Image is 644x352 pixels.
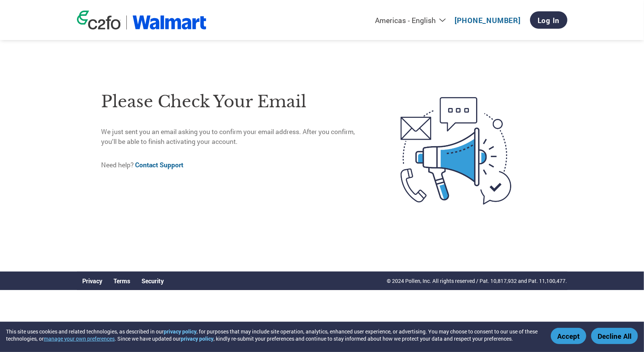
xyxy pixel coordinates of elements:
div: This site uses cookies and related technologies, as described in our , for purposes that may incl... [6,328,540,342]
a: Security [142,277,164,285]
button: Decline All [591,328,638,344]
p: Need help? [101,160,369,170]
a: Privacy [83,277,103,285]
img: c2fo logo [77,11,121,29]
a: Terms [114,277,131,285]
img: open-email [369,83,543,218]
a: [PHONE_NUMBER] [455,15,521,25]
img: Walmart [132,15,207,29]
button: manage your own preferences [44,335,115,342]
p: © 2024 Pollen, Inc. All rights reserved / Pat. 10,817,932 and Pat. 11,100,477. [387,277,567,285]
a: privacy policy [181,335,214,342]
p: We just sent you an email asking you to confirm your email address. After you confirm, you’ll be ... [101,127,369,147]
a: Log In [530,11,567,29]
a: privacy policy [164,328,197,335]
h1: Please check your email [101,90,369,114]
button: Accept [551,328,586,344]
a: Contact Support [135,161,184,169]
